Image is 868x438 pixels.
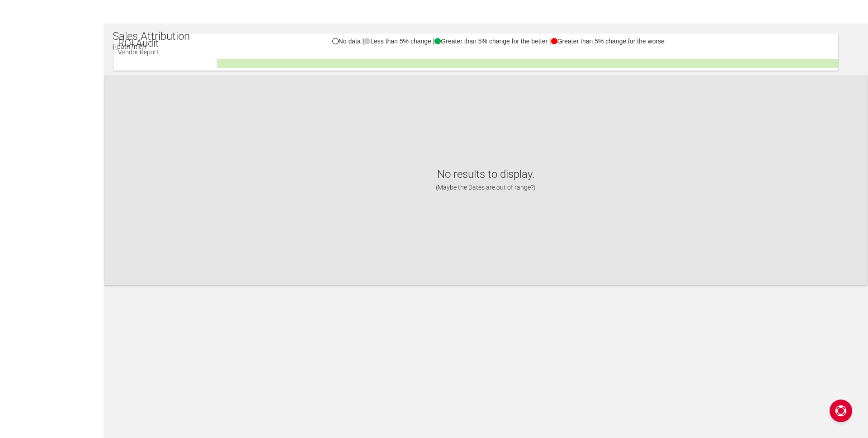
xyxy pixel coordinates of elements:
[436,184,536,191] span: (Maybe the Dates are out of range?)
[113,39,190,51] p: {{pathTitle}}
[113,168,858,192] h1: No results to display.
[113,38,838,53] div: No data | Less than 5% change | Greater than 5% change for the better | Greater than 5% change fo...
[113,30,190,42] h1: Sales Attribution
[118,49,159,56] p: Vendor Report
